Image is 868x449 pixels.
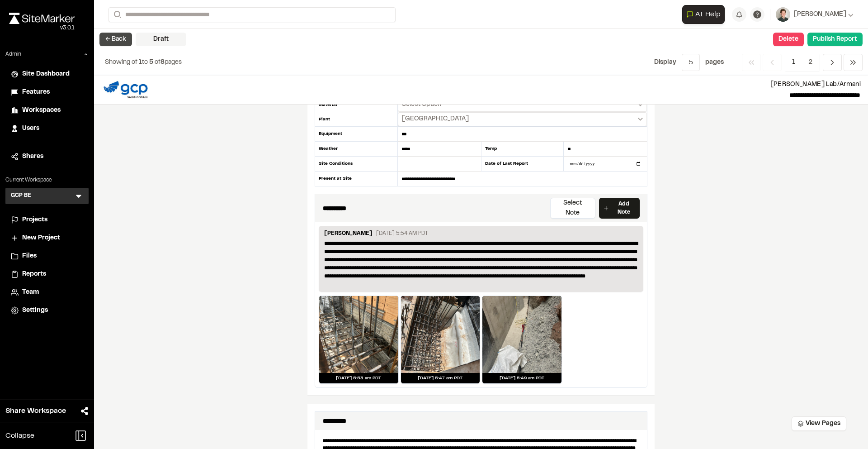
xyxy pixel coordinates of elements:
span: Users [22,124,39,134]
div: [DATE] 5:49 am PDT [482,373,561,383]
div: Site Conditions [315,157,398,172]
a: Features [11,87,83,97]
div: [DATE] 5:47 am PDT [401,373,480,383]
span: Files [22,251,37,261]
img: file [101,79,150,100]
a: Projects [11,215,83,225]
a: Files [11,251,83,261]
img: rebrand.png [9,13,75,24]
span: Features [22,87,50,97]
p: [PERSON_NAME] Lab/Armani [157,80,861,90]
span: Share Workspace [5,406,66,416]
span: [PERSON_NAME] [794,10,846,19]
span: Projects [22,215,47,225]
span: Select Option [402,100,441,109]
div: Open AI Assistant [682,5,728,24]
span: Collapse [5,430,34,441]
span: Workspaces [22,105,61,115]
a: Shares [11,152,83,162]
img: User [776,7,790,22]
p: Admin [5,50,21,58]
button: Search [108,7,125,22]
span: 1 [139,60,142,65]
button: Delete [773,33,804,46]
span: Shares [22,152,43,162]
a: Workspaces [11,105,83,115]
span: Settings [22,306,48,315]
button: Select date range [398,112,647,126]
button: [PERSON_NAME] [776,7,854,22]
div: Draft [136,33,186,46]
span: 1 [785,54,802,71]
h3: GCP BE [11,191,31,201]
span: Reports [22,269,46,279]
div: [DATE] 5:53 am PDT [319,373,398,383]
p: Add Note [612,200,636,216]
p: to of pages [105,57,182,67]
a: New Project [11,233,83,243]
button: Publish Report [807,33,863,46]
button: 5 [682,54,700,71]
p: Current Workspace [5,176,89,184]
button: Select Note [550,198,595,219]
span: [GEOGRAPHIC_DATA] [402,115,469,124]
p: [PERSON_NAME] [324,229,373,239]
p: Display [654,57,676,67]
a: Users [11,124,83,134]
div: Plant [315,112,398,127]
a: Settings [11,306,83,315]
button: Select date range [398,98,647,112]
span: Showing of [105,60,139,65]
p: [DATE] 5:54 AM PDT [376,229,428,238]
span: AI Help [695,9,721,20]
div: Oh geez...please don't... [9,24,75,32]
span: 5 [149,60,153,65]
div: Present at Site [315,172,398,186]
span: Site Dashboard [22,69,70,79]
button: View Pages [792,416,846,431]
span: 2 [802,54,819,71]
a: [DATE] 5:53 am PDT [319,296,399,384]
a: Team [11,287,83,297]
span: Team [22,287,39,297]
button: ← Back [99,33,132,46]
div: Equipment [315,127,398,142]
div: Date of Last Report [481,157,564,172]
a: [DATE] 5:47 am PDT [401,296,481,384]
a: [DATE] 5:49 am PDT [482,296,562,384]
div: Material [315,98,398,112]
button: Open AI Assistant [682,5,725,24]
span: New Project [22,233,60,243]
a: Site Dashboard [11,69,83,79]
span: 8 [160,60,165,65]
div: Temp [481,142,564,157]
p: page s [705,57,724,67]
div: Weather [315,142,398,157]
a: Reports [11,269,83,279]
nav: Navigation [742,54,863,71]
